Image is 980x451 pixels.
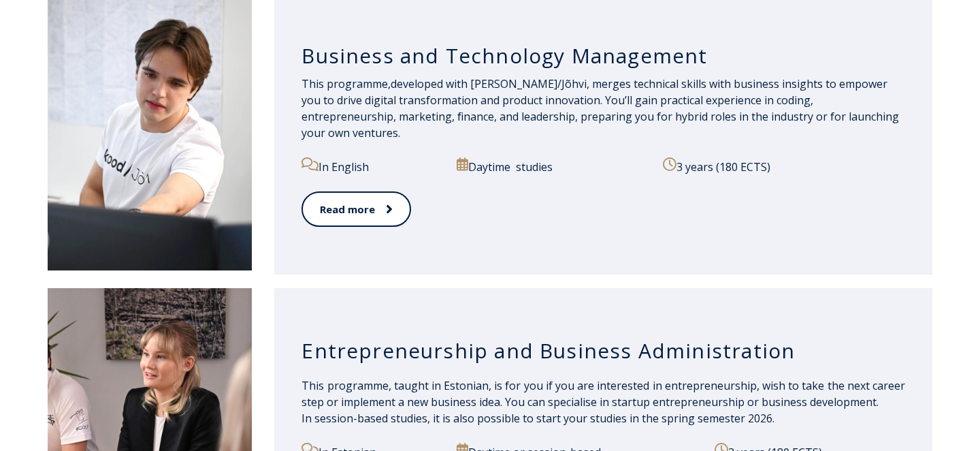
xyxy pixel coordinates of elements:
p: 3 years (180 ECTS) [663,157,905,175]
p: Daytime studies [457,157,647,175]
span: This programme, taught in Estonian, is for you if you are interested in entrepreneurship, wish to... [301,378,905,426]
p: developed with [PERSON_NAME]/Jõhvi, merges technical skills with business insights to empower you... [301,76,905,141]
span: This programme, [301,76,391,91]
h3: Entrepreneurship and Business Administration [301,338,905,364]
p: In English [301,157,441,175]
a: Read more [301,191,411,228]
h3: Business and Technology Management [301,43,905,69]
